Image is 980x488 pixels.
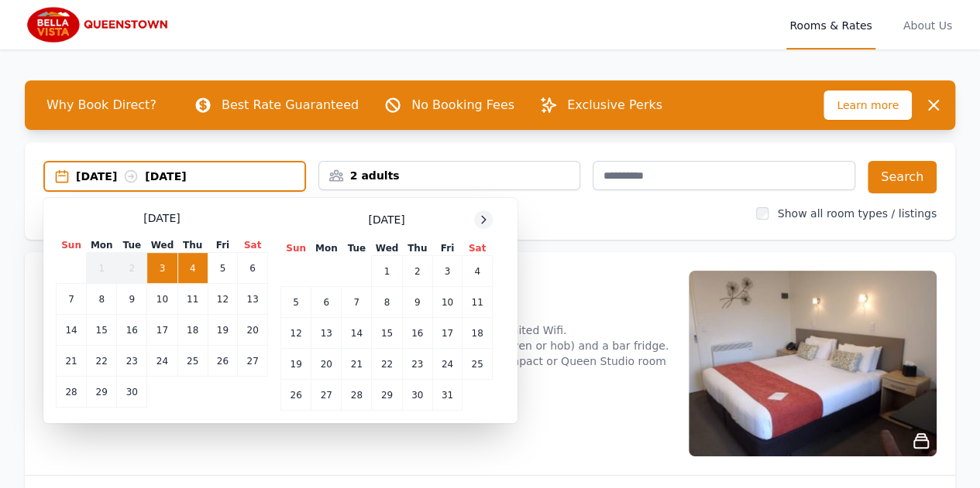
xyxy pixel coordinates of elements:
td: 17 [147,315,177,346]
td: 4 [462,256,493,287]
td: 17 [432,318,462,349]
td: 2 [402,256,432,287]
td: 2 [117,253,147,284]
td: 15 [87,315,117,346]
td: 10 [432,287,462,318]
td: 4 [177,253,208,284]
td: 29 [372,380,402,411]
td: 25 [462,349,493,380]
td: 6 [311,287,342,318]
td: 18 [177,315,208,346]
td: 28 [57,377,87,408]
th: Tue [342,241,372,256]
td: 1 [87,253,117,284]
td: 14 [342,318,372,349]
div: 2 adults [319,168,580,183]
td: 25 [177,346,208,377]
button: Search [868,161,937,193]
td: 5 [281,287,311,318]
td: 31 [432,380,462,411]
td: 26 [281,380,311,411]
td: 5 [208,253,237,284]
td: 8 [372,287,402,318]
td: 27 [238,346,268,377]
td: 27 [311,380,342,411]
td: 30 [402,380,432,411]
td: 20 [311,349,342,380]
span: Learn more [824,90,912,120]
td: 7 [342,287,372,318]
td: 22 [87,346,117,377]
td: 20 [238,315,268,346]
td: 14 [57,315,87,346]
p: Exclusive Perks [567,96,662,114]
td: 1 [372,256,402,287]
th: Sun [57,238,87,253]
td: 7 [57,284,87,315]
p: Best Rate Guaranteed [222,96,359,114]
img: Bella Vista Queenstown [25,6,174,43]
td: 22 [372,349,402,380]
div: [DATE] [DATE] [76,169,304,184]
td: 18 [462,318,493,349]
td: 16 [117,315,147,346]
td: 30 [117,377,147,408]
td: 19 [208,315,237,346]
th: Fri [432,241,462,256]
td: 26 [208,346,237,377]
th: Tue [117,238,147,253]
td: 11 [177,284,208,315]
td: 9 [117,284,147,315]
td: 3 [147,253,177,284]
td: 10 [147,284,177,315]
th: Fri [208,238,237,253]
th: Wed [372,241,402,256]
th: Mon [87,238,117,253]
td: 21 [57,346,87,377]
span: [DATE] [143,210,180,226]
td: 23 [402,349,432,380]
td: 12 [281,318,311,349]
td: 15 [372,318,402,349]
span: Why Book Direct? [34,90,169,121]
td: 8 [87,284,117,315]
td: 3 [432,256,462,287]
td: 13 [238,284,268,315]
td: 24 [147,346,177,377]
td: 13 [311,318,342,349]
th: Sat [462,241,493,256]
td: 29 [87,377,117,408]
td: 19 [281,349,311,380]
td: 21 [342,349,372,380]
th: Sat [238,238,268,253]
th: Wed [147,238,177,253]
td: 16 [402,318,432,349]
span: [DATE] [368,212,404,227]
td: 23 [117,346,147,377]
td: 28 [342,380,372,411]
td: 11 [462,287,493,318]
th: Sun [281,241,311,256]
td: 12 [208,284,237,315]
td: 6 [238,253,268,284]
td: 24 [432,349,462,380]
td: 9 [402,287,432,318]
p: No Booking Fees [411,96,514,114]
label: Show all room types / listings [778,207,937,220]
th: Thu [402,241,432,256]
th: Mon [311,241,342,256]
th: Thu [177,238,208,253]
